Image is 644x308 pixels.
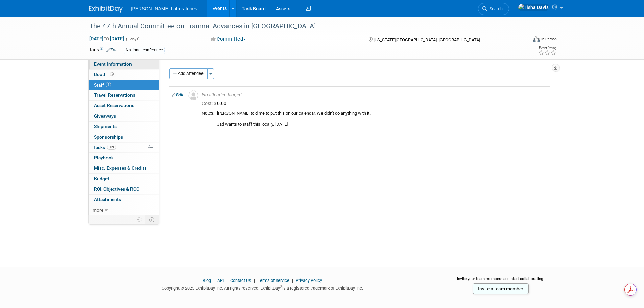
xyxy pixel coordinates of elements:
a: Edit [106,48,118,52]
a: Misc. Expenses & Credits [89,163,159,173]
td: Tags [89,46,118,54]
span: Attachments [94,197,121,202]
a: Privacy Policy [296,278,322,283]
a: Edit [172,93,183,97]
a: Travel Reservations [89,90,159,100]
sup: ® [280,285,282,289]
span: Cost: $ [202,101,217,106]
div: Event Rating [538,46,556,50]
span: Shipments [94,124,117,129]
a: Search [478,3,509,15]
span: Travel Reservations [94,92,135,98]
a: Budget [89,174,159,184]
div: Copyright © 2025 ExhibitDay, Inc. All rights reserved. ExhibitDay is a registered trademark of Ex... [89,284,436,291]
span: 1 [106,82,111,87]
td: Toggle Event Tabs [145,215,159,224]
img: ExhibitDay [89,6,123,13]
div: [PERSON_NAME] told me to put this on our calendar. We didn't do anything with it. Jad wants to st... [217,111,548,127]
button: Add Attendee [169,68,208,79]
div: In-Person [541,37,557,42]
div: The 47th Annual Committee on Trauma: Advances in [GEOGRAPHIC_DATA] [87,20,517,32]
div: Event Format [487,35,557,45]
a: Sponsorships [89,132,159,142]
a: Asset Reservations [89,101,159,111]
a: Blog [202,278,211,283]
div: National conference [124,47,165,54]
span: ROI, Objectives & ROO [94,186,139,192]
span: Event Information [94,61,132,67]
div: No attendee tagged [202,92,548,98]
span: [PERSON_NAME] Laboratories [131,6,197,11]
span: Giveaways [94,113,116,119]
span: Tasks [93,145,116,150]
span: Search [487,6,503,11]
a: Giveaways [89,111,159,121]
span: Booth [94,72,115,77]
span: more [93,207,103,213]
span: | [225,278,229,283]
span: | [290,278,295,283]
a: Contact Us [230,278,251,283]
div: Invite your team members and start collaborating: [446,276,555,286]
a: Staff1 [89,80,159,90]
a: Event Information [89,59,159,69]
div: Notes: [202,111,214,116]
span: 50% [107,145,116,150]
span: to [103,36,110,41]
a: API [217,278,224,283]
span: 0.00 [202,101,229,106]
a: Shipments [89,122,159,132]
td: Personalize Event Tab Strip [134,215,145,224]
span: | [212,278,216,283]
a: Invite a team member [473,283,529,294]
img: Tisha Davis [518,4,549,11]
span: Misc. Expenses & Credits [94,165,147,171]
button: Committed [208,35,248,43]
a: Attachments [89,195,159,205]
span: Budget [94,176,109,181]
span: [DATE] [DATE] [89,35,124,42]
span: Booth not reserved yet [109,72,115,77]
span: Playbook [94,155,114,160]
span: Asset Reservations [94,103,134,108]
span: [US_STATE][GEOGRAPHIC_DATA], [GEOGRAPHIC_DATA] [374,37,480,42]
span: Sponsorships [94,134,123,140]
span: Staff [94,82,111,88]
a: Tasks50% [89,143,159,153]
span: (3 days) [125,37,140,41]
a: Playbook [89,153,159,163]
img: Format-Inperson.png [533,36,540,42]
a: Terms of Service [258,278,289,283]
a: Booth [89,70,159,80]
img: Unassigned-User-Icon.png [188,90,198,100]
span: | [252,278,257,283]
a: ROI, Objectives & ROO [89,184,159,194]
a: more [89,205,159,215]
